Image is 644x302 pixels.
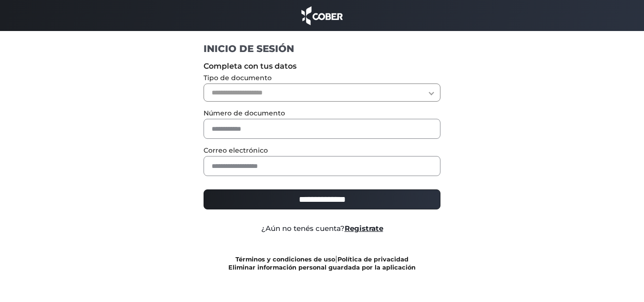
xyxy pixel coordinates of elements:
[345,224,383,233] a: Registrate
[299,5,346,26] img: cober_marca.png
[204,42,440,55] h1: INICIO DE SESIÓN
[204,62,440,70] label: Completa con tus datos
[235,256,335,263] a: Términos y condiciones de uso
[196,225,448,232] div: ¿Aún no tenés cuenta?
[204,146,440,154] label: Correo electrónico
[337,256,409,263] a: Política de privacidad
[228,264,416,271] a: Eliminar información personal guardada por la aplicación
[204,74,440,82] label: Tipo de documento
[196,255,448,271] div: |
[204,109,440,117] label: Número de documento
